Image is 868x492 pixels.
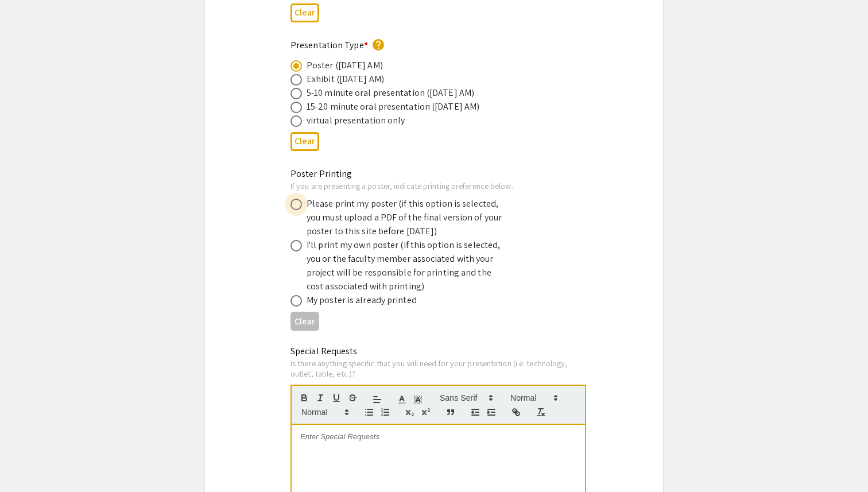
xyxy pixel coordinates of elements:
[307,114,405,127] div: virtual presentation only
[371,38,385,52] mat-icon: help
[9,440,49,483] iframe: Chat
[290,358,586,378] div: Is there anything specific that you will need for your presentation (i.e. technology, outlet, tab...
[307,100,479,114] div: 15-20 minute oral presentation ([DATE] AM)
[307,72,384,86] div: Exhibit ([DATE] AM)
[290,312,319,331] button: Clear
[307,59,383,72] div: Poster ([DATE] AM)
[290,345,358,357] mat-label: Special Requests
[307,238,507,293] div: I'll print my own poster (if this option is selected, you or the faculty member associated with y...
[307,86,474,100] div: 5-10 minute oral presentation ([DATE] AM)
[290,181,559,191] div: If you are presenting a poster, indicate printing preference below.
[307,293,417,307] div: My poster is already printed
[290,39,368,51] mat-label: Presentation Type
[290,132,319,151] button: Clear
[290,3,319,22] button: Clear
[290,168,352,180] mat-label: Poster Printing
[307,197,507,238] div: Please print my poster (if this option is selected, you must upload a PDF of the final version of...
